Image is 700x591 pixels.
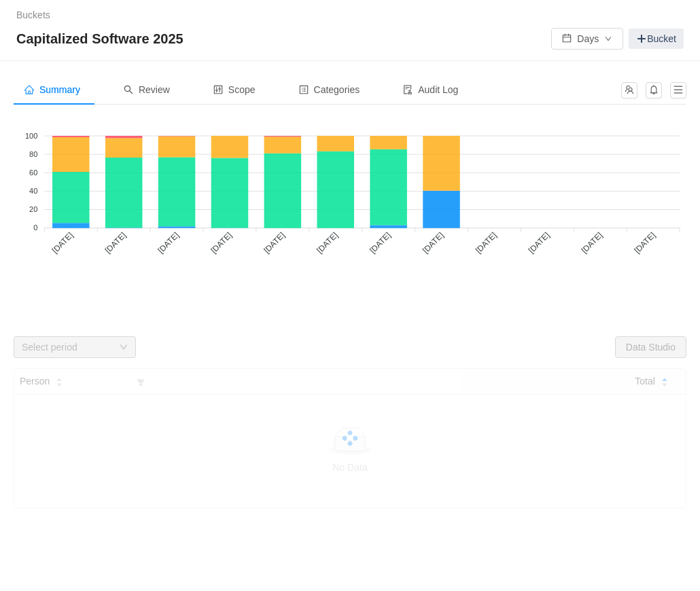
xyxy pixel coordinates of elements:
tspan: [DATE] [50,230,75,255]
tspan: [DATE] [580,230,605,255]
a: Buckets [16,10,50,20]
div: Select period [22,340,113,354]
i: icon: home [24,85,34,94]
span: Audit Log [403,84,458,95]
tspan: [DATE] [368,230,393,255]
button: icon: bell [646,82,662,98]
i: icon: down [120,343,128,353]
tspan: [DATE] [527,230,552,255]
tspan: [DATE] [474,230,499,255]
i: icon: audit [403,85,413,94]
tspan: 40 [29,187,37,195]
tspan: 0 [33,223,37,232]
i: icon: profile [299,85,309,94]
tspan: 80 [29,150,37,158]
a: Bucket [629,29,684,49]
tspan: [DATE] [315,230,340,255]
tspan: 100 [25,132,37,140]
button: icon: menu [670,82,686,98]
span: Categories [299,84,360,95]
tspan: [DATE] [209,230,234,255]
span: Scope [213,84,256,95]
button: icon: team [621,82,637,98]
tspan: [DATE] [103,230,128,255]
span: Review [124,84,170,95]
tspan: 20 [29,205,37,213]
tspan: [DATE] [262,230,287,255]
tspan: [DATE] [156,230,181,255]
button: icon: calendarDaysicon: down [551,28,623,50]
span: Summary [24,84,80,95]
tspan: [DATE] [421,230,446,255]
i: icon: control [213,85,223,94]
i: icon: search [124,85,133,94]
span: Capitalized Software 2025 [16,28,192,50]
tspan: 60 [29,168,37,177]
tspan: [DATE] [633,230,658,255]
